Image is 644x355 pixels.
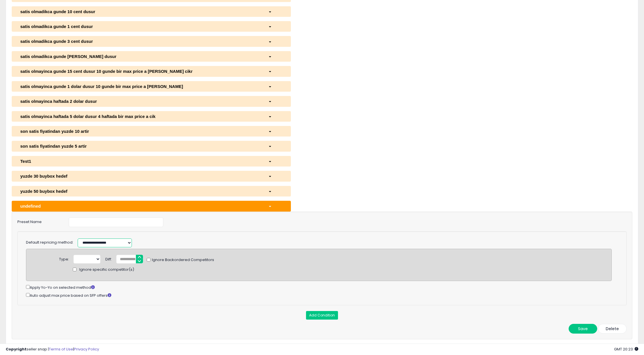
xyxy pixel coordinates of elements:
div: Diff: [105,255,112,262]
div: satis olmadikca gunde [PERSON_NAME] dusur [16,53,264,59]
button: Save [569,324,597,334]
button: satis olmayinca haftada 5 dolar dusur 4 haftada bir max price a cik [12,111,291,122]
span: Ignore Backordered Competitors [150,257,214,263]
div: Auto adjust max price based on SFP offers [26,292,612,298]
button: satis olmadikca gunde [PERSON_NAME] dusur [12,51,291,62]
label: Default repricing method: [26,240,73,245]
div: satis olmayinca gunde 1 dolar dusur 10 gunde bir max price a [PERSON_NAME] [16,83,264,89]
strong: Copyright [6,346,27,352]
div: son satis fiyatindan yuzde 10 artir [16,128,264,134]
label: Preset Name [13,217,65,225]
button: Test1 [12,156,291,167]
a: Terms of Use [49,346,73,352]
button: undefined [12,201,291,211]
div: satis olmayinca haftada 5 dolar dusur 4 haftada bir max price a cik [16,113,264,119]
button: satis olmadikca gunde 10 cent dusur [12,6,291,17]
div: undefined [16,203,264,209]
button: satis olmadikca gunde 1 cent dusur [12,21,291,32]
span: 2025-10-13 20:23 GMT [614,346,638,352]
div: satis olmadikca gunde 10 cent dusur [16,9,264,15]
a: Privacy Policy [74,346,99,352]
button: yuzde 30 buybox hedef [12,171,291,181]
div: satis olmadikca gunde 1 cent dusur [16,23,264,29]
button: Add Condition [306,311,338,320]
button: Delete [598,324,627,334]
div: seller snap | | [6,347,99,352]
div: yuzde 30 buybox hedef [16,173,264,179]
span: Ignore specific competitor(s) [79,267,134,272]
button: son satis fiyatindan yuzde 10 artir [12,126,291,137]
button: satis olmayinca gunde 1 dolar dusur 10 gunde bir max price a [PERSON_NAME] [12,81,291,92]
button: satis olmayinca gunde 15 cent dusur 10 gunde bir max price a [PERSON_NAME] cikr [12,66,291,77]
button: satis olmayinca haftada 2 dolar dusur [12,96,291,107]
div: satis olmayinca haftada 2 dolar dusur [16,98,264,104]
div: Type: [59,255,69,262]
button: satis olmadikca gunde 3 cent dusur [12,36,291,47]
div: Test1 [16,158,264,164]
div: Apply Yo-Yo on selected method [26,284,612,290]
button: son satis fiyatindan yuzde 5 artir [12,141,291,151]
div: yuzde 50 buybox hedef [16,188,264,194]
div: son satis fiyatindan yuzde 5 artir [16,143,264,149]
div: satis olmadikca gunde 3 cent dusur [16,38,264,44]
button: yuzde 50 buybox hedef [12,186,291,196]
div: satis olmayinca gunde 15 cent dusur 10 gunde bir max price a [PERSON_NAME] cikr [16,68,264,74]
